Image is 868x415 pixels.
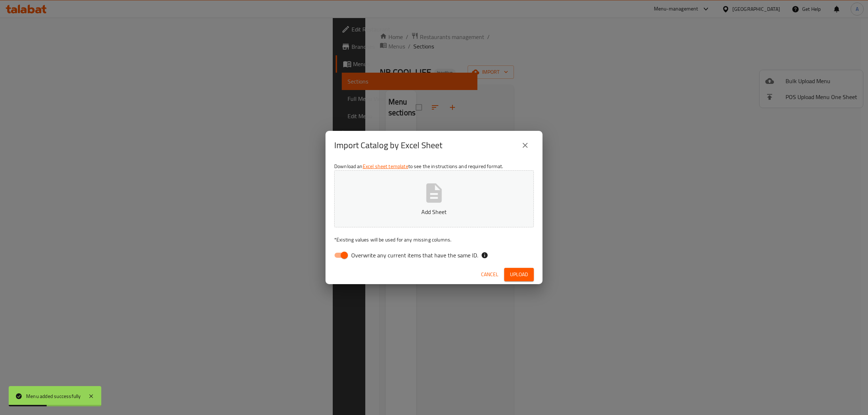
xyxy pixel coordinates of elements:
[345,208,523,216] p: Add Sheet
[478,268,501,281] button: Cancel
[334,140,442,151] h2: Import Catalog by Excel Sheet
[504,268,534,281] button: Upload
[510,270,528,279] span: Upload
[481,252,488,259] svg: If the overwrite option isn't selected, then the items that match an existing ID will be ignored ...
[325,160,542,265] div: Download an to see the instructions and required format.
[26,392,81,400] div: Menu added successfully
[351,251,478,260] span: Overwrite any current items that have the same ID.
[363,162,408,171] a: Excel sheet template
[334,236,534,243] p: Existing values will be used for any missing columns.
[334,170,534,227] button: Add Sheet
[481,270,498,279] span: Cancel
[516,137,534,154] button: close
